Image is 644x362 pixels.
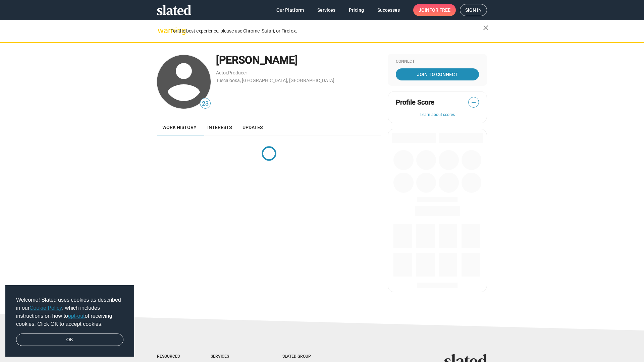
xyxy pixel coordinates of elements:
span: Profile Score [396,98,434,107]
span: for free [429,4,450,16]
a: Tuscaloosa, [GEOGRAPHIC_DATA], [GEOGRAPHIC_DATA] [216,78,334,83]
span: Sign in [465,4,482,16]
div: cookieconsent [5,285,134,357]
div: [PERSON_NAME] [216,53,381,67]
span: Services [317,4,335,16]
mat-icon: close [482,24,490,32]
a: Updates [237,119,268,135]
div: Services [211,354,256,359]
a: opt-out [68,313,85,319]
span: — [469,98,479,107]
span: Join [419,4,450,16]
a: dismiss cookie message [16,334,123,346]
a: Pricing [343,4,369,16]
a: Joinfor free [413,4,456,16]
a: Work history [157,119,202,135]
a: Successes [372,4,405,16]
mat-icon: warning [158,26,166,35]
button: Learn about scores [396,112,479,118]
div: Slated Group [282,354,328,359]
a: Services [312,4,341,16]
div: Resources [157,354,184,359]
span: , [227,71,228,75]
a: Join To Connect [396,68,479,80]
span: Join To Connect [397,68,478,80]
span: 23 [200,99,210,108]
a: Sign in [460,4,487,16]
span: Welcome! Slated uses cookies as described in our , which includes instructions on how to of recei... [16,296,123,328]
div: Connect [396,59,479,64]
div: For the best experience, please use Chrome, Safari, or Firefox. [170,26,483,36]
span: Work history [162,125,197,130]
a: Producer [228,70,247,75]
span: Successes [377,4,400,16]
span: Updates [243,125,263,130]
span: Our Platform [276,4,304,16]
span: Interests [207,125,232,130]
a: Interests [202,119,237,135]
span: Pricing [349,4,364,16]
a: Actor [216,70,227,75]
a: Cookie Policy [30,305,62,311]
a: Our Platform [271,4,309,16]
